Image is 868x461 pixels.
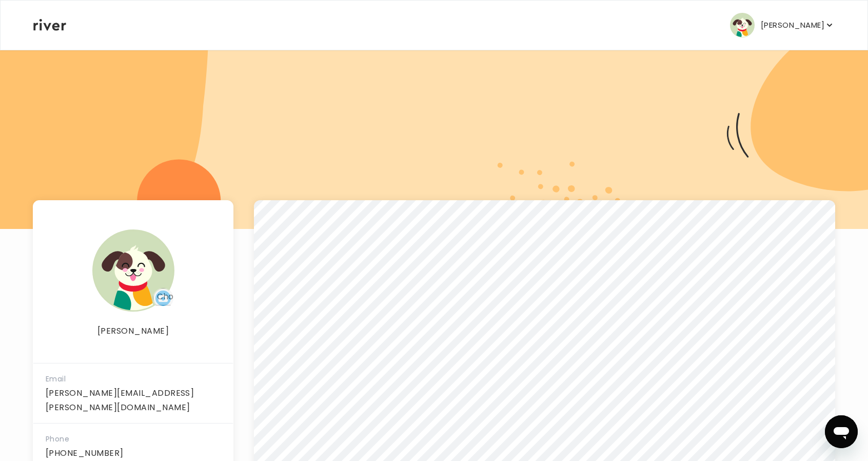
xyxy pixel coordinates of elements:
[730,13,835,37] button: user avatar[PERSON_NAME]
[92,229,174,312] img: user avatar
[730,13,755,37] img: user avatar
[46,374,66,384] span: Email
[761,18,824,32] p: [PERSON_NAME]
[46,434,69,444] span: Phone
[46,446,221,460] p: [PHONE_NUMBER]
[46,386,221,415] p: [PERSON_NAME][EMAIL_ADDRESS][PERSON_NAME][DOMAIN_NAME]
[825,415,858,448] iframe: Button to launch messaging window
[33,324,233,338] p: [PERSON_NAME]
